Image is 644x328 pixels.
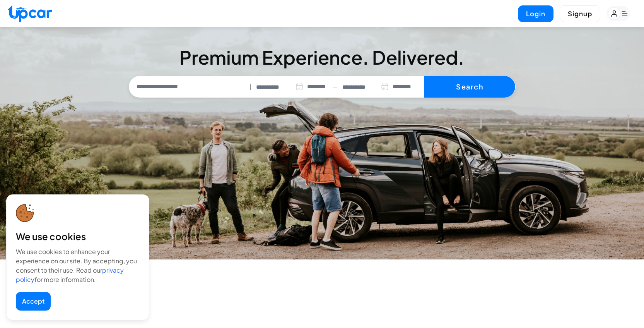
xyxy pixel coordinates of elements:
[8,5,52,22] img: Upcar Logo
[249,82,251,91] span: |
[16,292,51,311] button: Accept
[16,230,140,242] div: We use cookies
[16,204,34,222] img: cookie-icon.svg
[518,5,553,22] button: Login
[16,247,140,284] div: We use cookies to enhance your experience on our site. By accepting, you consent to their use. Re...
[424,76,515,98] button: Search
[333,82,338,91] span: —
[560,5,600,22] button: Signup
[129,48,516,67] h3: Premium Experience. Delivered.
